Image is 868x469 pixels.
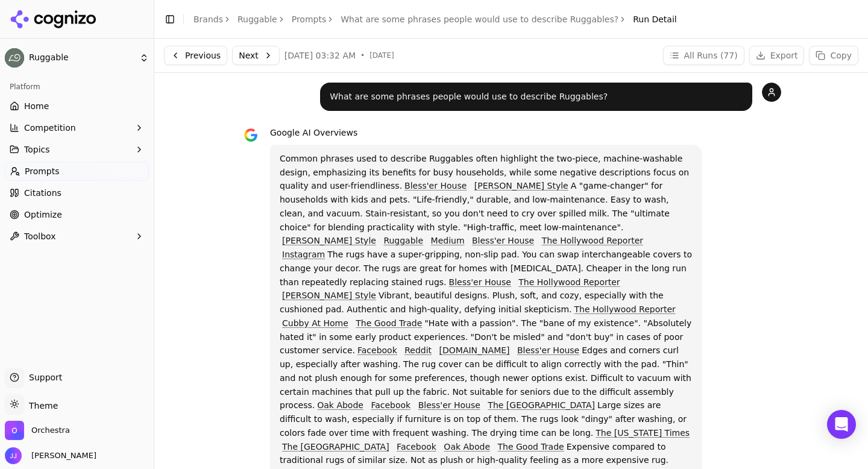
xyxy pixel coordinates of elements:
[472,236,534,245] a: Bless'er House
[370,51,394,60] span: [DATE]
[596,428,690,438] a: The [US_STATE] Times
[29,52,134,63] span: Ruggable
[24,371,62,383] span: Support
[383,236,423,245] a: Ruggable
[24,143,50,156] span: Topics
[270,128,357,137] span: Google AI Overviews
[282,291,376,300] a: [PERSON_NAME] Style
[5,118,149,137] button: Competition
[5,447,22,464] img: Jeff Jensen
[488,400,595,410] a: The [GEOGRAPHIC_DATA]
[24,209,62,221] span: Optimize
[24,100,49,112] span: Home
[356,318,422,328] a: The Good Trade
[574,304,676,314] a: The Hollywood Reporter
[27,450,96,461] span: [PERSON_NAME]
[5,77,149,96] div: Platform
[5,205,149,224] a: Optimize
[24,122,76,134] span: Competition
[282,236,376,245] a: [PERSON_NAME] Style
[360,51,365,60] span: •
[5,421,24,440] img: Orchestra
[5,140,149,159] button: Topics
[282,250,325,259] a: Instagram
[449,277,511,287] a: Bless'er House
[232,46,280,65] button: Next
[193,14,223,24] a: Brands
[330,90,743,104] p: What are some phrases people would use to describe Ruggables?
[341,13,618,25] a: What are some phrases people would use to describe Ruggables?
[237,13,277,25] a: Ruggable
[317,400,363,410] a: Oak Abode
[24,187,61,199] span: Citations
[404,345,432,355] a: Reddit
[404,181,467,190] a: Bless'er House
[5,48,24,68] img: Ruggable
[518,277,620,287] a: The Hollywood Reporter
[292,13,327,25] a: Prompts
[542,236,643,245] a: The Hollywood Reporter
[827,410,856,439] div: Open Intercom Messenger
[282,318,348,328] a: Cubby At Home
[164,46,227,65] button: Previous
[418,400,480,410] a: Bless'er House
[5,421,70,440] button: Open organization switcher
[517,345,579,355] a: Bless'er House
[31,425,70,436] span: Orchestra
[282,442,389,452] a: The [GEOGRAPHIC_DATA]
[439,345,510,355] a: [DOMAIN_NAME]
[357,345,397,355] a: Facebook
[5,96,149,116] a: Home
[25,165,60,177] span: Prompts
[431,236,465,245] a: Medium
[809,46,858,65] button: Copy
[5,162,149,181] a: Prompts
[5,183,149,203] a: Citations
[498,442,564,452] a: The Good Trade
[633,13,677,25] span: Run Detail
[663,46,744,65] button: All Runs (77)
[24,230,56,242] span: Toolbox
[24,401,58,411] span: Theme
[371,400,410,410] a: Facebook
[397,442,436,452] a: Facebook
[5,227,149,246] button: Toolbox
[285,49,356,61] span: [DATE] 03:32 AM
[5,447,96,464] button: Open user button
[444,442,490,452] a: Oak Abode
[193,13,677,25] nav: breadcrumb
[749,46,805,65] button: Export
[474,181,568,190] a: [PERSON_NAME] Style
